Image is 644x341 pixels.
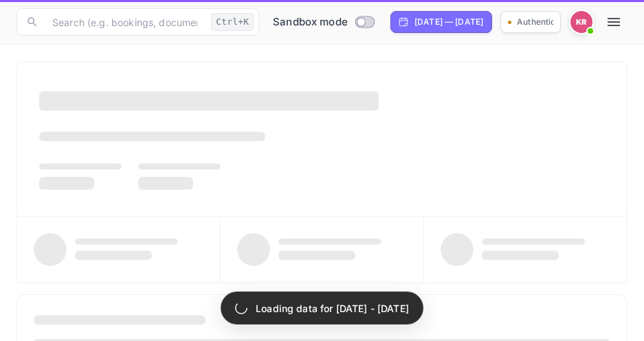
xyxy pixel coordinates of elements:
div: [DATE] — [DATE] [414,16,483,28]
span: Sandbox mode [273,14,348,30]
div: Switch to Production mode [267,14,379,30]
p: Authenticating... [517,16,553,28]
div: Click to change the date range period [390,11,492,33]
p: Loading data for [DATE] - [DATE] [256,301,409,316]
img: Kobus Roux [570,11,592,33]
div: Ctrl+K [211,13,254,31]
input: Search (e.g. bookings, documentation) [44,8,206,36]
